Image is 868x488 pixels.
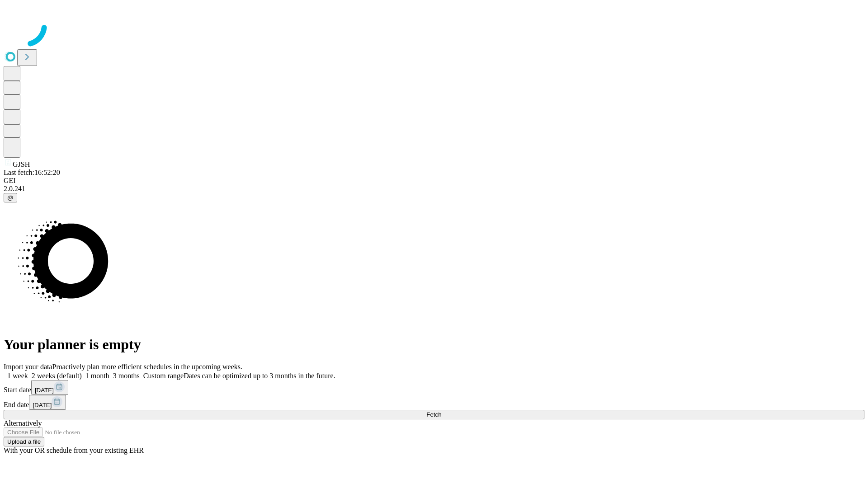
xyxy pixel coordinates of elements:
[4,193,17,202] button: @
[4,363,52,371] span: Import your data
[143,372,184,380] span: Custom range
[4,177,864,185] div: GEI
[4,185,864,193] div: 2.0.241
[35,387,54,394] span: [DATE]
[7,194,14,201] span: @
[31,380,68,395] button: [DATE]
[4,380,864,395] div: Start date
[426,411,441,418] span: Fetch
[113,372,140,380] span: 3 months
[4,437,44,446] button: Upload a file
[29,395,66,410] button: [DATE]
[4,336,864,353] h1: Your planner is empty
[4,410,864,419] button: Fetch
[184,372,335,380] span: Dates can be optimized up to 3 months in the future.
[52,363,242,371] span: Proactively plan more efficient schedules in the upcoming weeks.
[4,169,60,176] span: Last fetch: 16:52:20
[33,402,52,408] span: [DATE]
[4,446,144,454] span: With your OR schedule from your existing EHR
[7,372,28,380] span: 1 week
[13,160,30,168] span: GJSH
[85,372,109,380] span: 1 month
[4,395,864,410] div: End date
[32,372,82,380] span: 2 weeks (default)
[4,419,42,427] span: Alternatively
